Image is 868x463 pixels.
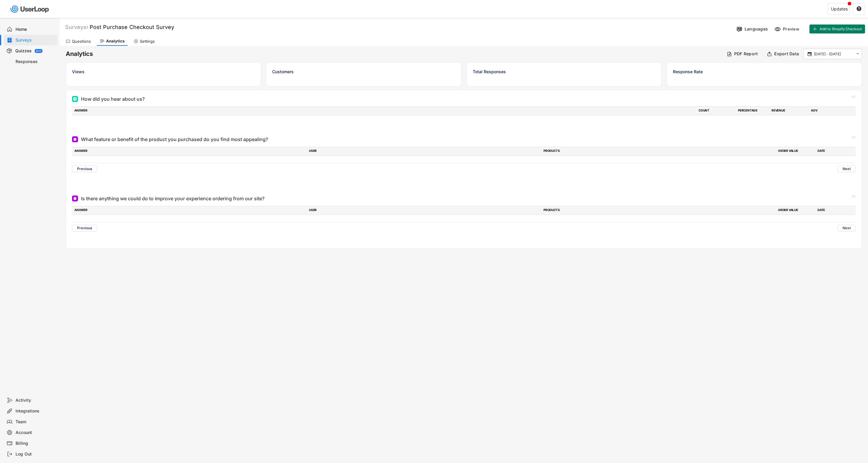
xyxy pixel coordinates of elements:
[72,166,97,172] button: Previous
[774,51,799,56] div: Export Data
[807,51,812,57] button: 
[783,26,801,32] div: Preview
[745,26,768,32] div: Languages
[66,50,722,58] h6: Analytics
[838,225,856,231] button: Next
[74,149,305,154] div: ANSWER
[778,149,814,154] div: ORDER VALUE
[73,97,77,101] img: Multi Select
[856,51,859,56] text: 
[272,68,455,75] div: Customers
[81,95,145,103] div: How did you hear about us?
[808,51,812,56] text: 
[9,3,51,15] img: userloop-logo-01.svg
[16,441,55,446] div: Billing
[16,408,55,414] div: Integrations
[36,50,41,52] div: BETA
[699,108,734,114] div: COUNT
[673,68,856,75] div: Response Rate
[16,59,55,65] div: Responses
[16,37,55,43] div: Surveys
[811,108,847,114] div: AOV
[73,137,77,141] img: Open Ended
[814,51,853,57] input: Select Date Range
[818,149,853,154] div: DATE
[81,195,264,202] div: Is there anything we could do to improve your experience ordering from our site?
[309,208,540,213] div: USER
[809,25,865,33] button: Add to Shopify Checkout
[16,398,55,403] div: Activity
[72,39,91,44] div: Questions
[16,419,55,425] div: Team
[778,208,814,213] div: ORDER VALUE
[72,68,255,75] div: Views
[65,24,88,30] div: Surveys
[16,451,55,457] div: Log Out
[72,225,97,231] button: Previous
[856,6,862,12] button: 
[74,208,305,213] div: ANSWER
[74,108,695,114] div: ANSWER
[820,27,862,31] span: Add to Shopify Checkout
[738,108,768,114] div: PERCENTAGE
[81,136,268,143] div: What feature or benefit of the product you purchased do you find most appealing?
[473,68,656,75] div: Total Responses
[734,51,758,56] div: PDF Report
[140,39,155,44] div: Settings
[857,6,861,11] text: 
[15,48,32,54] div: Quizzes
[855,51,860,56] button: 
[771,108,807,114] div: REVENUE
[90,24,174,30] font: Post Purchase Checkout Survey
[838,166,856,172] button: Next
[736,26,743,32] img: Language%20Icon.svg
[309,149,540,154] div: USER
[16,430,55,436] div: Account
[16,27,55,32] div: Home
[831,7,848,11] div: Updates
[818,208,853,213] div: DATE
[544,208,774,213] div: PRODUCTS
[73,197,77,200] img: Open Ended
[544,149,774,154] div: PRODUCTS
[106,39,125,44] div: Analytics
